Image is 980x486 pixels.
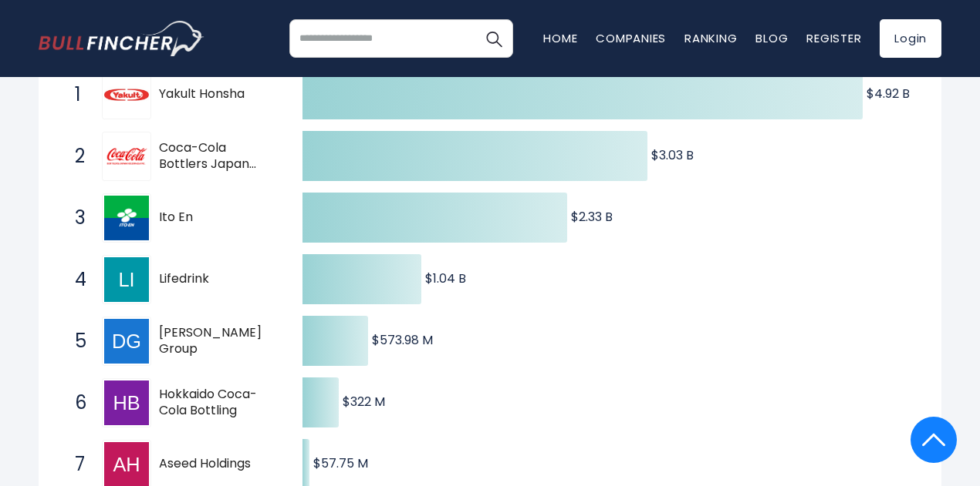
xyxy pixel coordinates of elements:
[67,390,83,416] span: 6
[39,21,204,56] a: Go to homepage
[159,325,275,357] span: [PERSON_NAME] Group
[104,380,149,425] img: Hokkaido Coca-Cola Bottling
[159,271,275,287] span: Lifedrink
[67,82,83,108] span: 1
[343,393,385,411] text: $322 M
[596,30,666,46] a: Companies
[67,143,83,169] span: 2
[313,454,368,472] text: $57.75 M
[159,387,275,419] span: Hokkaido Coca-Cola Bottling
[867,85,910,102] text: $4.92 B
[104,319,149,364] img: DyDo Group
[571,208,613,226] text: $2.33 B
[104,134,149,179] img: Coca-Cola Bottlers Japan Holdings
[372,331,433,349] text: $573.98 M
[806,30,861,46] a: Register
[159,209,275,226] span: Ito En
[880,19,941,58] a: Login
[67,328,83,354] span: 5
[67,266,83,293] span: 4
[159,140,275,173] span: Coca-Cola Bottlers Japan Holdings
[67,451,83,478] span: 7
[475,19,513,58] button: Search
[104,196,149,240] img: Ito En
[755,30,788,46] a: Blog
[39,21,204,56] img: bullfincher logo
[104,257,149,302] img: Lifedrink
[651,146,694,164] text: $3.03 B
[684,30,737,46] a: Ranking
[159,86,275,102] span: Yakult Honsha
[67,205,83,231] span: 3
[425,270,466,287] text: $1.04 B
[159,456,275,472] span: Aseed Holdings
[104,72,149,117] img: Yakult Honsha
[543,30,577,46] a: Home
